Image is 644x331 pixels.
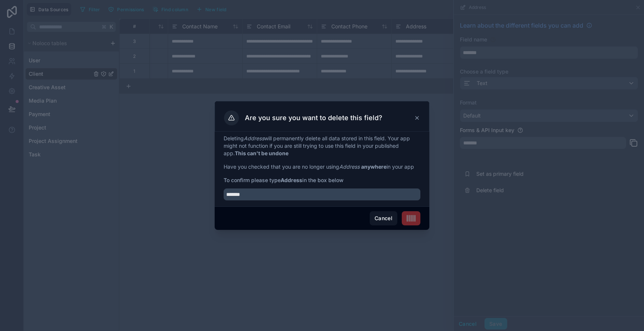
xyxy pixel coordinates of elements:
em: Address [339,163,360,170]
strong: anywhere [361,163,386,170]
em: Address [244,135,264,141]
strong: Address [281,177,302,183]
strong: This can't be undone [235,150,288,156]
p: Deleting will permanently delete all data stored in this field. Your app might not function if yo... [224,135,420,157]
button: Cancel [370,211,397,225]
p: Have you checked that you are no longer using in your app [224,163,420,171]
h3: Are you sure you want to delete this field? [245,113,382,122]
span: To confirm please type in the box below [224,177,420,184]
